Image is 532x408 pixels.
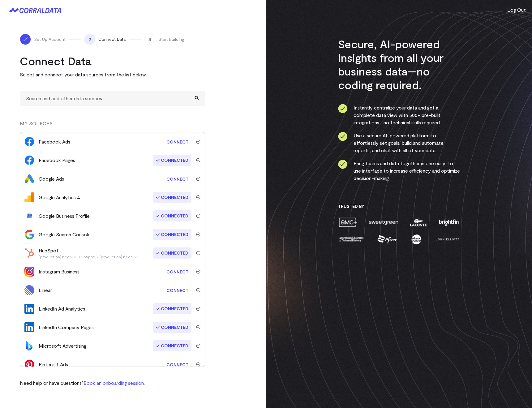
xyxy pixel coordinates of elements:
img: ico-check-circle-0286c843c050abce574082beb609b3a87e49000e2dbcf9c8d101413686918542.svg [338,104,347,113]
a: Connect [163,285,191,296]
a: Connect [163,359,191,370]
img: trash-ca1c80e1d16ab71a5036b7411d6fcb154f9f8364eee40f9fb4e52941a92a1061.svg [196,288,200,292]
img: ico-check-white-f112bc9ae5b8eaea75d262091fbd3bded7988777ca43907c4685e8c0583e79cb.svg [22,36,28,42]
img: ico-check-circle-0286c843c050abce574082beb609b3a87e49000e2dbcf9c8d101413686918542.svg [338,160,347,169]
span: Connected [153,155,191,166]
img: sweetgreen-51a9cfd6e7f577b5d2973e4b74db2d3c444f7f1023d7d3914010f7123f825463.png [368,217,399,228]
img: trash-ca1c80e1d16ab71a5036b7411d6fcb154f9f8364eee40f9fb4e52941a92a1061.svg [196,307,200,311]
img: amnh-fc366fa550d3bbd8e1e85a3040e65cc9710d0bea3abcf147aa05e3a03bbbee56.png [338,234,365,245]
span: Connected [153,303,191,314]
span: Connected [153,210,191,221]
img: trash-ca1c80e1d16ab71a5036b7411d6fcb154f9f8364eee40f9fb4e52941a92a1061.svg [196,269,200,274]
img: google_business_profile-987d57e80d0c97a3d115d3a001b420895f7497ae124a8e7482482ae21f14cc68.svg [24,211,34,221]
img: google_ads-1b58f43bd7feffc8709b649899e0ff922d69da16945e3967161387f108ed8d2f.png [24,174,34,184]
div: Pinterest Ads [39,361,68,368]
img: amc-451ba355745a1e68da4dd692ff574243e675d7a235672d558af61b69e36ec7f3.png [338,217,358,228]
img: brightfin-814104a60bf555cbdbde4872c1947232c4c7b64b86a6714597b672683d806f7b.png [438,217,460,228]
span: Connect Data [98,36,126,42]
li: Bring teams and data together in one easy-to-use interface to increase efficiency and optimize de... [338,160,460,182]
h3: Secure, AI-powered insights from all your business data—no coding required. [338,37,460,92]
li: Use a secure AI-powered platform to effortlessly set goals, build and automate reports, and chat ... [338,132,460,154]
div: MY SOURCES [20,120,205,132]
img: trash-ca1c80e1d16ab71a5036b7411d6fcb154f9f8364eee40f9fb4e52941a92a1061.svg [196,362,200,367]
img: trash-ca1c80e1d16ab71a5036b7411d6fcb154f9f8364eee40f9fb4e52941a92a1061.svg [196,325,200,329]
a: Connect [163,136,191,148]
span: Connected [153,322,191,333]
button: Log Out [507,6,526,14]
div: Google Ads [39,175,64,183]
img: john-elliott-7c54b8592a34f024266a72de9d15afc68813465291e207b7f02fde802b847052.png [435,234,460,245]
div: Google Analytics 4 [39,194,80,201]
span: Connected [153,247,191,259]
img: trash-ca1c80e1d16ab71a5036b7411d6fcb154f9f8364eee40f9fb4e52941a92a1061.svg [196,232,200,237]
span: Connected [153,192,191,203]
img: pfizer-ec50623584d330049e431703d0cb127f675ce31f452716a68c3f54c01096e829.png [377,234,398,245]
img: trash-ca1c80e1d16ab71a5036b7411d6fcb154f9f8364eee40f9fb4e52941a92a1061.svg [196,177,200,181]
h3: Trusted By [338,204,460,209]
a: Book an onboarding session. [84,380,145,386]
img: trash-ca1c80e1d16ab71a5036b7411d6fcb154f9f8364eee40f9fb4e52941a92a1061.svg [196,158,200,162]
img: hubspot-28a699e17be13537f0dc07bee57d77425922784b47aa2eec00fc7ace4109f1b3.svg [24,248,34,258]
h2: Connect Data [20,54,205,68]
img: facebook_pages-70f54adf8324fd366a4dad5aa4e8dc3a193daeb41612ad8aba5915164cc799be.svg [24,155,34,165]
img: linkedin_company_pages-b1e3589254db7e2a500e6d5bf85763041ce7a9f9b4d0075ed1f55c64a1439ac2.svg [24,322,34,332]
a: Connect [163,266,191,277]
img: bingads-f583b16924f9e57cb5342d357a3b3fdd97369e6c32e03b78e09138e8a2ad6ace.svg [24,341,34,351]
span: 3 [144,34,155,45]
img: trash-ca1c80e1d16ab71a5036b7411d6fcb154f9f8364eee40f9fb4e52941a92a1061.svg [196,344,200,348]
div: LinkedIn Ad Analytics [39,305,85,312]
div: Facebook Pages [39,157,75,164]
div: LinkedIn Company Pages [39,324,94,331]
img: linkedin_ads-b1e3589254db7e2a500e6d5bf85763041ce7a9f9b4d0075ed1f55c64a1439ac2.svg [24,304,34,314]
div: HubSpot [39,247,136,259]
li: Instantly centralize your data and get a complete data view with 500+ pre-built integrations—no t... [338,104,460,126]
p: [production] beehiiv - HubSpot → [production] beehiiv [39,254,136,259]
img: trash-ca1c80e1d16ab71a5036b7411d6fcb154f9f8364eee40f9fb4e52941a92a1061.svg [196,251,200,255]
p: Need help or have questions? [20,379,145,387]
div: Google Business Profile [39,212,90,220]
img: google_analytics_4-af95736585ff006dccf00a144f3794cd882968af2392a98079f30de86c91a2ed.png [24,192,34,202]
img: linear-a29f06c8d683a81265edc91563cee3c99c2aa54e6047ba7af98a811f386c4936.svg [24,285,34,295]
div: Google Search Console [39,231,91,238]
div: Linear [39,286,52,294]
a: Connect [163,173,191,185]
span: Start Building [158,36,184,42]
img: moon-juice-8ce53f195c39be87c9a230f0550ad6397bce459ce93e102f0ba2bdfd7b7a5226.png [410,234,423,245]
div: Microsoft Advertising [39,342,86,350]
img: pinterest_ads-7ba79652e2fe76c7858d03c2926491395f16fc5dcadaecca15c434bea5bc0092.svg [24,359,34,369]
span: Connected [153,340,191,351]
img: ico-check-circle-0286c843c050abce574082beb609b3a87e49000e2dbcf9c8d101413686918542.svg [338,132,347,141]
img: trash-ca1c80e1d16ab71a5036b7411d6fcb154f9f8364eee40f9fb4e52941a92a1061.svg [196,195,200,200]
input: Search and add other data sources [20,91,205,106]
img: trash-ca1c80e1d16ab71a5036b7411d6fcb154f9f8364eee40f9fb4e52941a92a1061.svg [196,140,200,144]
div: Facebook Ads [39,138,70,145]
img: instagram_business-8a31cb811ec4124dbc53fe1cc079c11b0411529ef18d263e2301c427fbf96dd4.png [24,267,34,277]
img: trash-ca1c80e1d16ab71a5036b7411d6fcb154f9f8364eee40f9fb4e52941a92a1061.svg [196,214,200,218]
img: google_search_console-533018f47109e27854675e05648670b4c91e2b0b85dcd29c19f4119de3c9a0a5.svg [24,230,34,239]
img: facebook_ads-70f54adf8324fd366a4dad5aa4e8dc3a193daeb41612ad8aba5915164cc799be.svg [24,137,34,147]
div: Instagram Business [39,268,79,275]
span: 2 [84,34,95,45]
p: Select and connect your data sources from the list below. [20,71,205,78]
span: Set Up Account [34,36,66,42]
img: lacoste-ee8d7bb45e342e37306c36566003b9a215fb06da44313bcf359925cbd6d27eb6.png [409,217,427,228]
span: Connected [153,229,191,240]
